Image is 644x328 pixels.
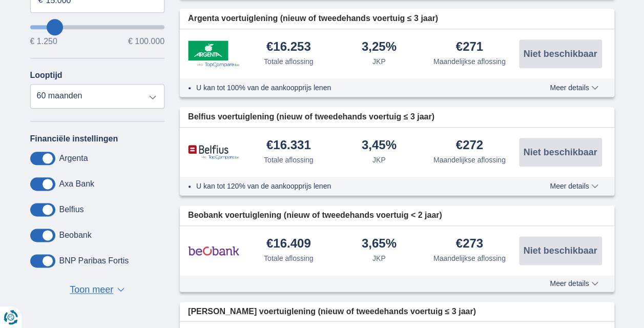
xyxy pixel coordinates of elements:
[188,238,239,263] img: product.pl.alt Beobank
[266,139,311,153] div: €16.331
[30,37,57,46] span: € 1.250
[128,37,164,46] span: € 100.000
[188,40,239,67] img: product.pl.alt Argenta
[433,56,506,67] div: Maandelijkse aflossing
[196,83,512,93] li: U kan tot 100% van de aankoopprijs lenen
[188,13,438,25] span: Argenta voertuiglening (nieuw of tweedehands voertuig ≤ 3 jaar)
[59,256,129,265] label: BNP Paribas Fortis
[362,40,397,54] div: 3,25%
[372,155,386,165] div: JKP
[519,138,602,167] button: Niet beschikbaar
[67,283,128,297] button: Toon meer ▼
[266,237,311,251] div: €16.409
[523,246,597,255] span: Niet beschikbaar
[188,306,476,318] span: [PERSON_NAME] voertuiglening (nieuw of tweedehands voertuig ≤ 3 jaar)
[59,231,92,240] label: Beobank
[362,139,397,153] div: 3,45%
[117,288,124,292] span: ▼
[30,71,63,80] label: Looptijd
[188,210,442,221] span: Beobank voertuiglening (nieuw of tweedehands voertuig < 2 jaar)
[523,49,597,58] span: Niet beschikbaar
[456,139,483,153] div: €272
[542,84,606,92] button: Meer details
[70,283,113,297] span: Toon meer
[59,179,94,189] label: Axa Bank
[30,134,118,143] label: Financiële instellingen
[372,253,386,263] div: JKP
[550,182,598,190] span: Meer details
[266,40,311,54] div: €16.253
[433,253,506,263] div: Maandelijkse aflossing
[542,182,606,190] button: Meer details
[188,111,434,123] span: Belfius voertuiglening (nieuw of tweedehands voertuig ≤ 3 jaar)
[550,280,598,287] span: Meer details
[264,155,314,165] div: Totale aflossing
[196,181,512,191] li: U kan tot 120% van de aankoopprijs lenen
[59,205,84,214] label: Belfius
[362,237,397,251] div: 3,65%
[30,25,165,29] input: wantToBorrow
[456,237,483,251] div: €273
[456,40,483,54] div: €271
[372,56,386,67] div: JKP
[519,236,602,265] button: Niet beschikbaar
[264,253,314,263] div: Totale aflossing
[188,145,239,159] img: product.pl.alt Belfius
[433,155,506,165] div: Maandelijkse aflossing
[519,39,602,68] button: Niet beschikbaar
[542,279,606,288] button: Meer details
[59,154,88,163] label: Argenta
[264,56,314,67] div: Totale aflossing
[523,148,597,157] span: Niet beschikbaar
[550,84,598,91] span: Meer details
